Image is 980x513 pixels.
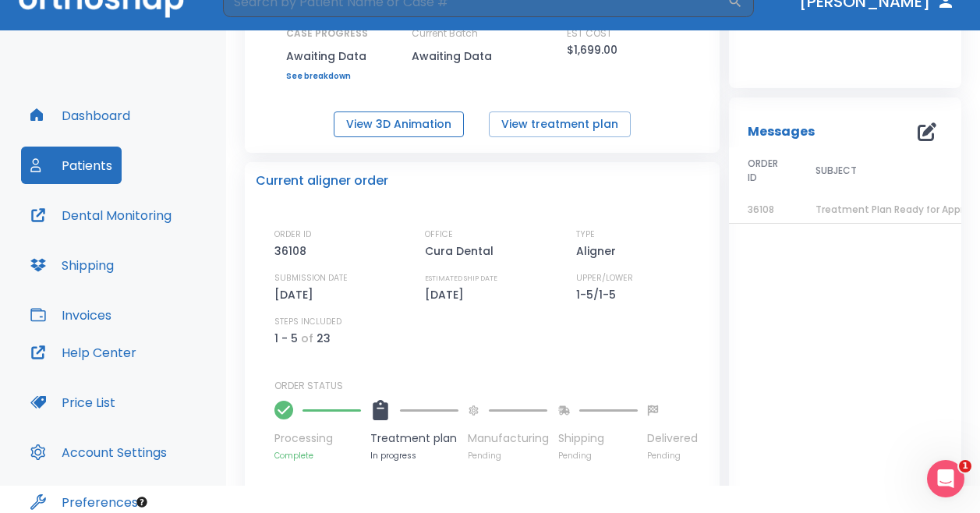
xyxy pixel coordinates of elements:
[567,41,617,59] p: $1,699.00
[468,430,549,447] p: Manufacturing
[135,495,149,509] div: Tooltip anchor
[286,27,368,41] p: CASE PROGRESS
[489,111,631,137] button: View treatment plan
[274,228,311,242] p: ORDER ID
[412,27,552,41] p: Current Batch
[370,430,458,447] p: Treatment plan
[425,242,499,260] p: Cura Dental
[21,246,123,284] button: Shipping
[647,430,698,447] p: Delivered
[558,450,638,462] p: Pending
[748,157,778,185] span: ORDER ID
[647,450,698,462] p: Pending
[274,285,319,304] p: [DATE]
[576,271,633,285] p: UPPER/LOWER
[815,164,857,178] span: SUBJECT
[558,430,638,447] p: Shipping
[274,271,348,285] p: SUBMISSION DATE
[927,460,964,497] iframe: Intercom live chat
[21,334,146,371] button: Help Center
[274,379,709,393] p: ORDER STATUS
[274,242,312,260] p: 36108
[412,47,552,65] p: Awaiting Data
[425,271,497,285] p: ESTIMATED SHIP DATE
[576,285,621,304] p: 1-5/1-5
[286,72,368,81] a: See breakdown
[567,27,612,41] p: EST COST
[334,111,464,137] button: View 3D Animation
[425,285,469,304] p: [DATE]
[21,384,125,421] button: Price List
[317,329,331,348] p: 23
[748,203,774,216] span: 36108
[576,228,595,242] p: TYPE
[425,228,453,242] p: OFFICE
[748,122,815,141] p: Messages
[274,430,361,447] p: Processing
[576,242,621,260] p: Aligner
[301,329,313,348] p: of
[274,450,361,462] p: Complete
[959,460,971,472] span: 1
[256,172,388,190] p: Current aligner order
[21,433,176,471] button: Account Settings
[21,147,122,184] button: Patients
[21,196,181,234] button: Dental Monitoring
[21,296,121,334] button: Invoices
[274,329,298,348] p: 1 - 5
[21,97,140,134] button: Dashboard
[286,47,368,65] p: Awaiting Data
[274,315,341,329] p: STEPS INCLUDED
[370,450,458,462] p: In progress
[468,450,549,462] p: Pending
